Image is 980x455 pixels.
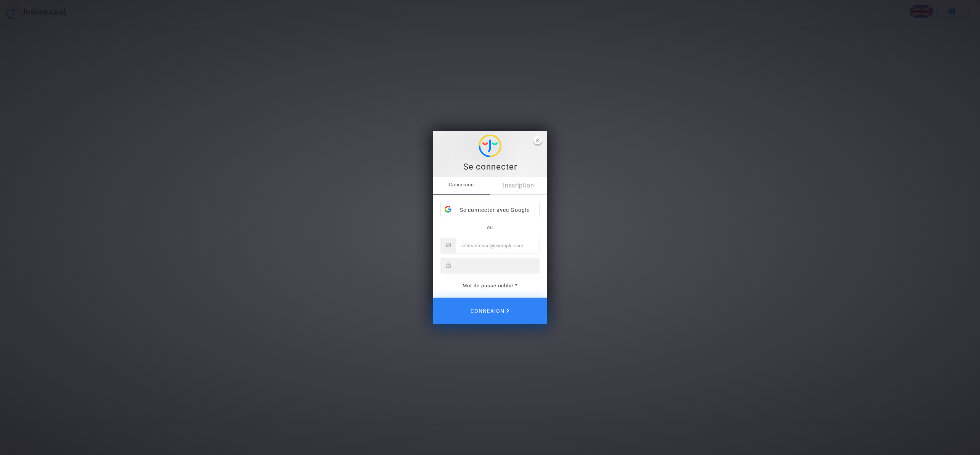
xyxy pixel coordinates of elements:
[433,177,490,193] span: Connexion
[433,298,547,324] button: Connexion
[456,258,539,273] input: Password
[487,224,493,230] span: ou
[463,283,517,288] a: Mot de passe oublié ?
[533,136,542,144] span: close
[437,161,543,173] div: Se connecter
[471,303,509,319] span: Connexion
[456,238,539,253] input: Email
[441,202,539,218] div: Se connecter avec Google
[490,177,547,194] a: Inscription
